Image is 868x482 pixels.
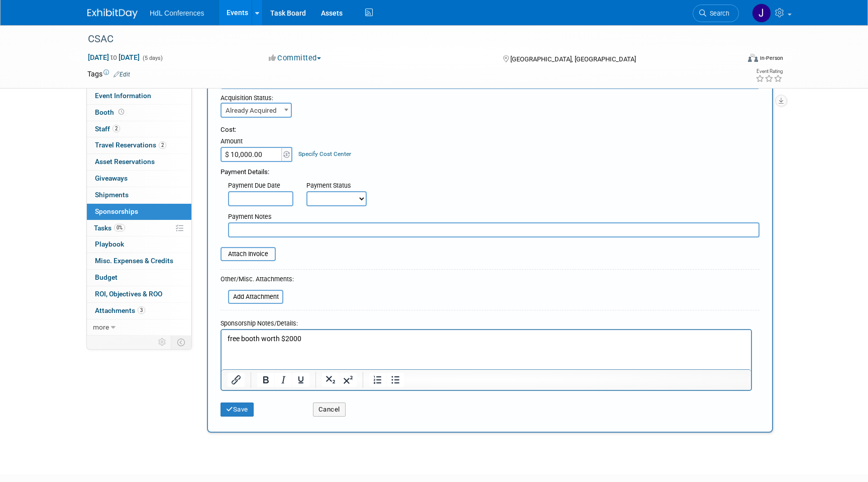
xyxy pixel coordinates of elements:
[95,290,162,298] span: ROI, Objectives & ROO
[87,137,191,153] a: Travel Reservations2
[693,5,739,22] a: Search
[369,373,386,387] button: Numbered list
[138,306,145,314] span: 3
[95,157,155,166] span: Asset Reservations
[93,323,109,331] span: more
[87,9,138,19] img: ExhibitDay
[95,174,128,182] span: Giveaways
[221,89,298,103] div: Acquisition Status:
[752,4,771,23] img: Johnny Nguyen
[87,220,191,236] a: Tasks0%
[154,336,171,349] td: Personalize Event Tab Strip
[114,224,125,231] span: 0%
[221,275,294,286] div: Other/Misc. Attachments:
[117,108,126,116] span: Booth not reserved yet
[748,54,758,62] img: Format-Inperson.png
[87,88,191,104] a: Event Information
[87,236,191,253] a: Playbook
[87,105,191,121] a: Booth
[87,253,191,269] a: Misc. Expenses & Credits
[84,30,724,48] div: CSAC
[387,373,404,387] button: Bullet list
[221,103,292,118] span: Already Acquired
[87,69,130,79] td: Tags
[680,52,783,67] div: Event Format
[95,191,129,199] span: Shipments
[228,181,291,191] div: Payment Due Date
[228,212,759,222] div: Payment Notes
[706,10,729,17] span: Search
[510,55,636,63] span: [GEOGRAPHIC_DATA], [GEOGRAPHIC_DATA]
[222,330,751,369] iframe: Rich Text Area
[95,306,145,314] span: Attachments
[95,273,118,281] span: Budget
[87,187,191,203] a: Shipments
[109,53,119,61] span: to
[95,207,138,215] span: Sponsorships
[313,403,346,417] button: Cancel
[340,373,357,387] button: Superscript
[221,137,293,147] div: Amount
[87,204,191,220] a: Sponsorships
[275,373,292,387] button: Italic
[159,141,166,149] span: 2
[87,270,191,286] a: Budget
[221,403,254,417] button: Save
[94,224,125,232] span: Tasks
[95,108,126,116] span: Booth
[150,9,204,17] span: HdL Conferences
[221,125,759,135] div: Cost:
[221,314,752,329] div: Sponsorship Notes/Details:
[228,373,245,387] button: Insert/edit link
[265,53,325,63] button: Committed
[257,373,274,387] button: Bold
[87,154,191,170] a: Asset Reservations
[171,336,192,349] td: Toggle Event Tabs
[292,373,309,387] button: Underline
[95,240,124,248] span: Playbook
[142,55,163,61] span: (5 days)
[114,71,130,78] a: Edit
[87,171,191,187] a: Giveaways
[221,162,759,177] div: Payment Details:
[222,104,291,118] span: Already Acquired
[87,303,191,319] a: Attachments3
[322,373,339,387] button: Subscript
[87,319,191,336] a: more
[95,141,166,149] span: Travel Reservations
[95,92,151,100] span: Event Information
[306,181,374,191] div: Payment Status
[95,125,120,133] span: Staff
[87,286,191,302] a: ROI, Objectives & ROO
[113,125,120,132] span: 2
[759,54,783,62] div: In-Person
[755,69,783,74] div: Event Rating
[87,53,140,62] span: [DATE] [DATE]
[298,150,351,157] a: Specify Cost Center
[87,121,191,137] a: Staff2
[95,257,173,265] span: Misc. Expenses & Credits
